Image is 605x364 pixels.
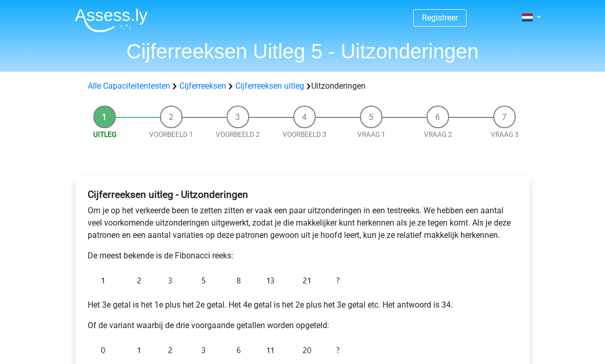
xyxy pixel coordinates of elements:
[84,80,521,92] div: Uitzonderingen
[88,340,344,360] img: Exceptions_intro_2.png
[216,131,260,138] a: Voorbeeld 2
[491,131,519,138] a: Vraag 3
[179,81,226,91] a: Cijferreeksen
[88,270,344,291] img: Exceptions_intro_1.png
[88,81,170,91] a: Alle Capaciteitentesten
[235,81,304,91] a: Cijferreeksen uitleg
[424,131,452,138] a: Vraag 2
[67,39,538,64] h1: Cijferreeksen Uitleg 5 - Uitzonderingen
[88,299,517,311] p: Het 3e getal is het 1e plus het 2e getal. Het 4e getal is het 2e plus het 3e getal etc. Het antwo...
[75,8,148,32] img: Assessly
[422,13,458,23] a: Registreer
[283,131,327,138] a: Voorbeeld 3
[88,250,517,262] p: De meest bekende is de Fibonacci reeks:
[88,205,517,241] p: Om je op het verkeerde been te zetten zitten er vaak een paar uitzonderingen in een testreeks. We...
[149,131,193,138] a: Voorbeeld 1
[88,319,517,332] p: Of de variant waarbij de drie voorgaande getallen worden opgeteld:
[88,189,248,200] b: Cijferreeksen uitleg - Uitzonderingen
[357,131,386,138] a: Vraag 1
[93,131,116,138] a: Uitleg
